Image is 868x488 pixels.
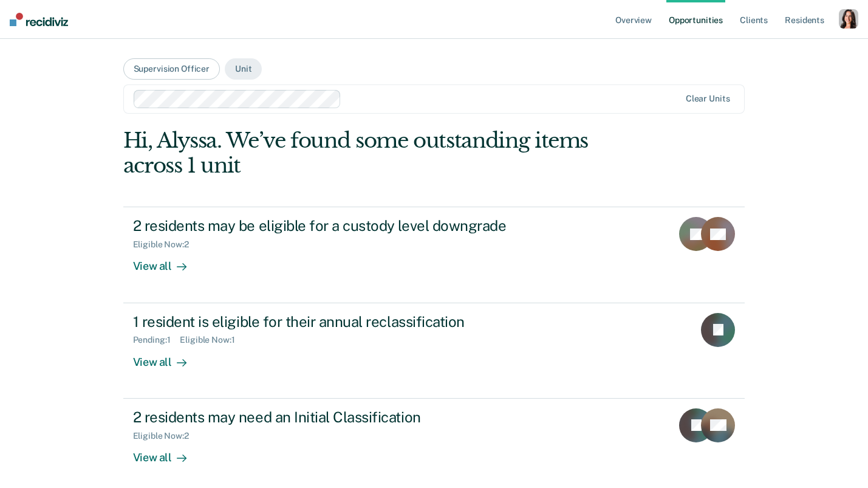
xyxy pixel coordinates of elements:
img: Recidiviz [10,13,68,26]
div: 2 residents may need an Initial Classification [133,408,559,426]
div: Clear units [686,94,730,104]
div: View all [133,250,201,273]
div: 1 resident is eligible for their annual reclassification [133,313,559,331]
div: View all [133,345,201,369]
div: Hi, Alyssa. We’ve found some outstanding items across 1 unit [123,128,621,178]
a: 2 residents may be eligible for a custody level downgradeEligible Now:2View all [123,207,745,303]
div: Eligible Now : 2 [133,431,199,441]
div: 2 residents may be eligible for a custody level downgrade [133,217,559,235]
div: Eligible Now : 1 [180,335,244,345]
div: Pending : 1 [133,335,180,345]
button: Supervision Officer [123,58,220,80]
div: View all [133,441,201,464]
div: Eligible Now : 2 [133,239,199,250]
a: 1 resident is eligible for their annual reclassificationPending:1Eligible Now:1View all [123,303,745,399]
button: Unit [225,58,262,80]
